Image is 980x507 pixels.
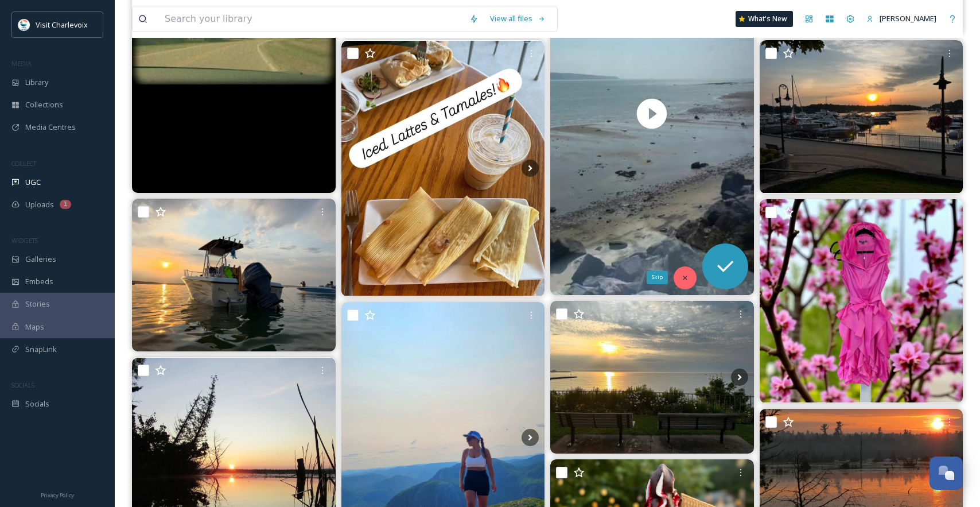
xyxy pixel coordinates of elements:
[647,271,668,284] div: Skip
[25,199,54,210] span: Uploads
[760,40,963,193] img: Beautiful morning for the Charlevoix Waterfront Art Fair and one of the best views from an art fa...
[11,59,32,68] span: MEDIA
[159,6,464,32] input: Search your library
[341,41,545,296] img: Yes! We’ve got you! No need to grill in this heat. The whole Mexican & lunch menu is still availa...
[25,276,53,287] span: Embeds
[861,7,942,30] a: [PERSON_NAME]
[25,344,57,355] span: SnapLink
[736,11,793,27] a: What's New
[36,20,88,30] span: Visit Charlevoix
[484,7,551,30] a: View all files
[25,254,56,265] span: Galleries
[11,159,36,168] span: COLLECT
[25,299,50,309] span: Stories
[25,398,49,409] span: Socials
[25,99,63,110] span: Collections
[930,456,963,490] button: Open Chat
[18,19,30,30] img: Visit-Charlevoix_Logo.jpg
[60,200,71,209] div: 1
[25,122,76,133] span: Media Centres
[41,487,74,501] a: Privacy Policy
[880,13,936,24] span: [PERSON_NAME]
[550,301,754,454] img: Love this town!
[760,199,963,403] img: Weekend plans? We've got your dress options! 💕 #peppersboutiquecharlevoix #michiganboutiques #pep...
[132,199,336,351] img: #lakecharlevoix # hydrasport #youngstatepark
[25,77,48,88] span: Library
[41,491,74,499] span: Privacy Policy
[25,177,41,188] span: UGC
[11,236,38,245] span: WIDGETS
[11,381,34,389] span: SOCIALS
[25,322,44,332] span: Maps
